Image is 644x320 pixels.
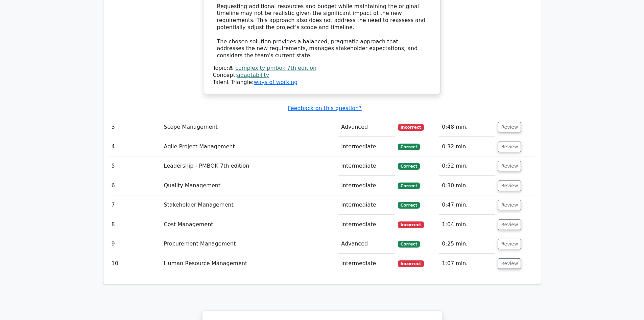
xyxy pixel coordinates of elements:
[338,234,395,254] td: Advanced
[109,234,161,254] td: 9
[498,258,521,269] button: Review
[161,118,339,137] td: Scope Management
[398,183,420,189] span: Correct
[213,72,431,79] div: Concept:
[161,254,339,273] td: Human Resource Management
[338,215,395,234] td: Intermediate
[398,221,424,228] span: Incorrect
[439,234,495,254] td: 0:25 min.
[338,118,395,137] td: Advanced
[237,72,269,78] a: adaptability
[109,137,161,156] td: 4
[439,254,495,273] td: 1:07 min.
[439,137,495,156] td: 0:32 min.
[161,137,339,156] td: Agile Project Management
[398,241,420,248] span: Correct
[338,176,395,195] td: Intermediate
[498,161,521,171] button: Review
[498,200,521,210] button: Review
[109,118,161,137] td: 3
[235,65,316,71] a: complexity pmbok 7th edition
[439,156,495,176] td: 0:52 min.
[498,122,521,132] button: Review
[338,195,395,215] td: Intermediate
[109,176,161,195] td: 6
[338,254,395,273] td: Intermediate
[254,79,297,85] a: ways of working
[109,195,161,215] td: 7
[213,65,431,72] div: Topic:
[288,105,361,111] a: Feedback on this question?
[439,195,495,215] td: 0:47 min.
[109,254,161,273] td: 10
[161,156,339,176] td: Leadership - PMBOK 7th edition
[498,219,521,230] button: Review
[161,215,339,234] td: Cost Management
[498,239,521,249] button: Review
[161,234,339,254] td: Procurement Management
[338,156,395,176] td: Intermediate
[439,176,495,195] td: 0:30 min.
[398,163,420,170] span: Correct
[498,180,521,191] button: Review
[398,260,424,267] span: Incorrect
[109,215,161,234] td: 8
[398,144,420,150] span: Correct
[109,156,161,176] td: 5
[398,124,424,131] span: Incorrect
[398,202,420,209] span: Correct
[439,118,495,137] td: 0:48 min.
[161,195,339,215] td: Stakeholder Management
[338,137,395,156] td: Intermediate
[498,142,521,152] button: Review
[213,65,431,86] div: Talent Triangle:
[161,176,339,195] td: Quality Management
[439,215,495,234] td: 1:04 min.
